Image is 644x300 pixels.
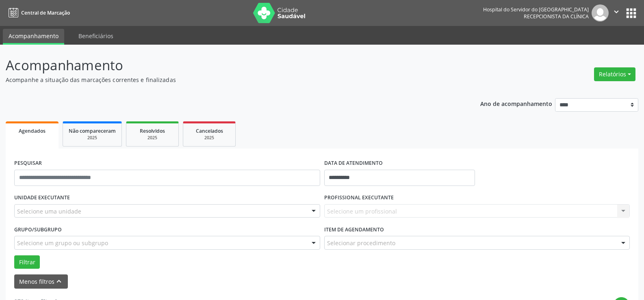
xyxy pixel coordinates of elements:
[14,157,42,170] label: PESQUISAR
[54,277,63,286] i: keyboard_arrow_up
[324,223,384,236] label: Item de agendamento
[14,223,62,236] label: Grupo/Subgrupo
[19,127,46,134] span: Agendados
[594,67,635,81] button: Relatórios
[73,29,119,43] a: Beneficiários
[140,127,165,134] span: Resolvidos
[327,239,395,247] span: Selecionar procedimento
[609,4,624,22] button: 
[189,135,230,141] div: 2025
[132,135,173,141] div: 2025
[6,6,70,19] a: Central de Marcação
[324,157,383,170] label: DATA DE ATENDIMENTO
[6,76,449,84] p: Acompanhe a situação das marcações correntes e finalizadas
[17,239,108,247] span: Selecione um grupo ou subgrupo
[196,127,223,134] span: Cancelados
[324,192,394,204] label: PROFISSIONAL EXECUTANTE
[612,7,621,16] i: 
[17,207,81,216] span: Selecione uma unidade
[14,192,70,204] label: UNIDADE EXECUTANTE
[21,9,70,16] span: Central de Marcação
[3,29,64,45] a: Acompanhamento
[69,127,116,134] span: Não compareceram
[14,274,68,289] button: Menos filtroskeyboard_arrow_up
[14,255,40,269] button: Filtrar
[524,13,589,20] span: Recepcionista da clínica
[624,6,638,20] button: apps
[483,6,589,13] div: Hospital do Servidor do [GEOGRAPHIC_DATA]
[592,4,609,22] img: img
[480,98,552,108] p: Ano de acompanhamento
[6,55,449,76] p: Acompanhamento
[69,135,116,141] div: 2025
